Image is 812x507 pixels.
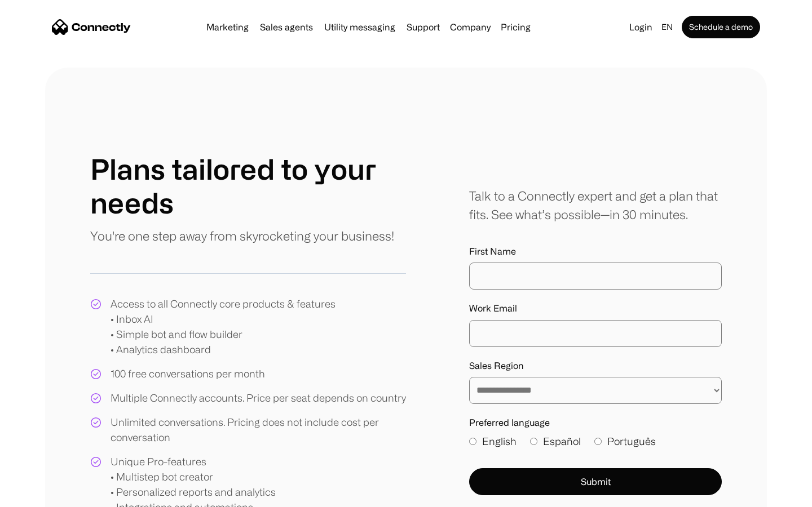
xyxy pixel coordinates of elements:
a: Pricing [496,23,535,32]
button: Submit [469,468,722,495]
div: Access to all Connectly core products & features • Inbox AI • Simple bot and flow builder • Analy... [111,296,336,357]
aside: Language selected: English [11,486,68,503]
a: Utility messaging [320,23,400,32]
label: English [469,434,517,449]
div: Multiple Connectly accounts. Price per seat depends on country [111,390,406,406]
input: Español [530,438,537,445]
label: Preferred language [469,417,722,428]
label: First Name [469,246,722,257]
label: Sales Region [469,361,722,371]
h1: Plans tailored to your needs [90,152,406,220]
label: Português [594,434,656,449]
div: 100 free conversations per month [111,366,265,381]
label: Español [530,434,581,449]
a: Schedule a demo [682,16,760,38]
input: Português [594,438,602,445]
div: en [661,19,673,35]
p: You're one step away from skyrocketing your business! [90,226,394,245]
div: Talk to a Connectly expert and get a plan that fits. See what’s possible—in 30 minutes. [469,186,722,224]
ul: Language list [23,487,68,503]
div: Company [450,19,491,35]
a: Login [625,19,657,35]
a: Support [402,23,444,32]
label: Work Email [469,303,722,314]
input: English [469,438,476,445]
a: Marketing [202,23,253,32]
a: Sales agents [255,23,317,32]
div: Unlimited conversations. Pricing does not include cost per conversation [111,415,406,445]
